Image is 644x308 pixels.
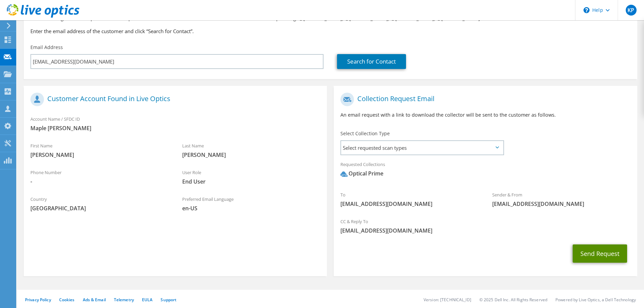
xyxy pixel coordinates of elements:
a: Support [161,297,176,303]
a: Search for Contact [337,54,406,69]
label: Email Address [30,44,63,51]
label: Select Collection Type [340,130,390,137]
div: User Role [175,165,327,189]
div: Optical Prime [340,170,383,177]
li: Powered by Live Optics, a Dell Technology [555,297,636,303]
span: End User [182,178,320,185]
div: Requested Collections [334,157,637,184]
div: Account Name / SFDC ID [24,112,327,135]
a: Cookies [59,297,75,303]
div: Sender & From [485,188,637,211]
svg: \n [583,7,590,13]
span: Select requested scan types [341,141,503,155]
div: First Name [24,139,175,162]
p: An email request with a link to download the collector will be sent to the customer as follows. [340,111,630,119]
span: [EMAIL_ADDRESS][DOMAIN_NAME] [340,200,479,208]
a: Ads & Email [83,297,106,303]
div: CC & Reply To [334,214,637,238]
a: Privacy Policy [25,297,51,303]
span: KP [626,5,637,16]
span: Maple [PERSON_NAME] [30,124,320,132]
h3: Enter the email address of the customer and click “Search for Contact”. [30,27,630,35]
a: Telemetry [114,297,134,303]
li: © 2025 Dell Inc. All Rights Reserved [479,297,547,303]
li: Version: [TECHNICAL_ID] [424,297,471,303]
span: [EMAIL_ADDRESS][DOMAIN_NAME] [340,227,630,234]
div: To [334,188,485,211]
span: [PERSON_NAME] [30,151,169,159]
h1: Customer Account Found in Live Optics [30,93,317,106]
div: Country [24,192,175,215]
button: Send Request [573,244,627,263]
div: Preferred Email Language [175,192,327,215]
span: [GEOGRAPHIC_DATA] [30,205,169,212]
span: [PERSON_NAME] [182,151,320,159]
span: [EMAIL_ADDRESS][DOMAIN_NAME] [492,200,630,208]
h1: Collection Request Email [340,93,627,106]
a: EULA [142,297,152,303]
span: - [30,178,169,185]
div: Phone Number [24,165,175,189]
span: en-US [182,205,320,212]
div: Last Name [175,139,327,162]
